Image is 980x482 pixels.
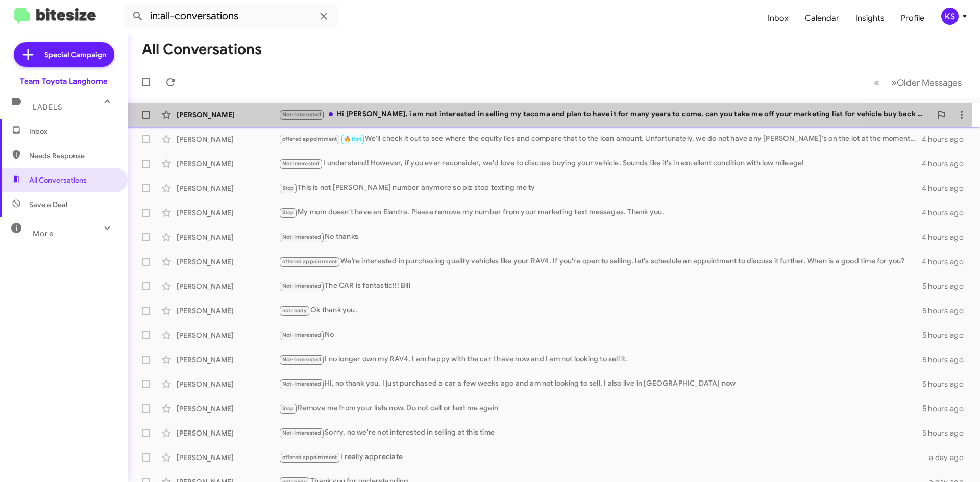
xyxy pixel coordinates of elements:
div: Hi, no thank you. I just purchased a car a few weeks ago and am not looking to sell. I also live ... [279,378,922,390]
span: Save a Deal [29,199,67,210]
span: Special Campaign [44,49,106,60]
button: Next [885,72,968,93]
div: The CAR is fantastic!!! Bill [279,280,922,292]
div: [PERSON_NAME] [177,354,279,365]
span: Not-Interested [282,283,322,289]
div: 4 hours ago [922,183,972,193]
div: I really appreciate [279,451,923,463]
span: Not-Interested [282,356,322,363]
div: [PERSON_NAME] [177,330,279,340]
div: Remove me from your lists now. Do not call or text me again [279,402,922,414]
span: Stop [282,209,295,216]
div: Hi [PERSON_NAME], i am not interested in selling my tacoma and plan to have it for many years to ... [279,109,931,120]
div: [PERSON_NAME] [177,134,279,144]
span: Not-Interested [282,429,322,436]
div: 4 hours ago [922,208,972,218]
div: [PERSON_NAME] [177,403,279,414]
input: Search [124,4,338,29]
div: [PERSON_NAME] [177,183,279,193]
div: 5 hours ago [922,281,972,291]
span: « [874,76,879,89]
span: Not-Interested [282,380,322,387]
div: I understand! However, if you ever reconsider, we'd love to discuss buying your vehicle. Sounds l... [279,158,922,169]
div: 4 hours ago [922,134,972,144]
button: KS [933,8,969,25]
span: » [891,76,897,89]
div: [PERSON_NAME] [177,159,279,169]
div: No thanks [279,231,922,243]
div: 5 hours ago [922,306,972,316]
div: 5 hours ago [922,354,972,365]
div: This is not [PERSON_NAME] number anymore so plz stop texting me ty [279,182,922,194]
div: No [279,329,922,341]
span: Not Interested [282,160,320,167]
a: Special Campaign [14,42,114,67]
a: Inbox [759,4,797,33]
span: offered appointment [282,454,337,461]
div: [PERSON_NAME] [177,306,279,316]
button: Previous [868,72,886,93]
span: Not-Interested [282,234,322,240]
span: Stop [282,405,295,412]
div: [PERSON_NAME] [177,110,279,120]
nav: Page navigation example [868,72,968,93]
div: We'll check it out to see where the equity lies and compare that to the loan amount. Unfortunatel... [279,133,922,145]
div: My mom doesn't have an Elantra. Please remove my number from your marketing text messages. Thank ... [279,207,922,218]
a: Profile [893,4,933,33]
div: Ok thank you. [279,305,922,316]
h1: All Conversations [142,41,262,58]
div: a day ago [923,452,972,463]
span: Needs Response [29,150,116,161]
span: Older Messages [897,77,962,88]
div: 4 hours ago [922,159,972,169]
div: Team Toyota Langhorne [20,76,108,86]
div: [PERSON_NAME] [177,452,279,463]
span: Stop [282,185,295,191]
span: Labels [33,103,62,112]
div: [PERSON_NAME] [177,208,279,218]
span: 🔥 Hot [344,136,361,142]
div: [PERSON_NAME] [177,428,279,438]
span: offered appointment [282,258,337,265]
div: 5 hours ago [922,428,972,438]
div: [PERSON_NAME] [177,232,279,242]
div: 4 hours ago [922,257,972,267]
a: Insights [847,4,893,33]
div: 5 hours ago [922,330,972,340]
a: Calendar [797,4,847,33]
span: All Conversations [29,175,87,185]
span: not ready [282,307,307,314]
div: 5 hours ago [922,379,972,389]
span: offered appointment [282,136,337,142]
span: Not-Interested [282,332,322,338]
div: [PERSON_NAME] [177,257,279,267]
div: [PERSON_NAME] [177,379,279,389]
span: Inbox [29,126,116,136]
div: I no longer own my RAV4. I am happy with the car I have now and I am not looking to sell it. [279,353,922,365]
div: KS [941,8,959,25]
div: 5 hours ago [922,403,972,414]
span: More [33,229,54,238]
span: Not-Interested [282,111,322,118]
div: [PERSON_NAME] [177,281,279,291]
div: 4 hours ago [922,232,972,242]
div: Sorry, no we're not interested in selling at this time [279,427,922,439]
div: We’re interested in purchasing quality vehicles like your RAV4. If you're open to selling, let's ... [279,256,922,267]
